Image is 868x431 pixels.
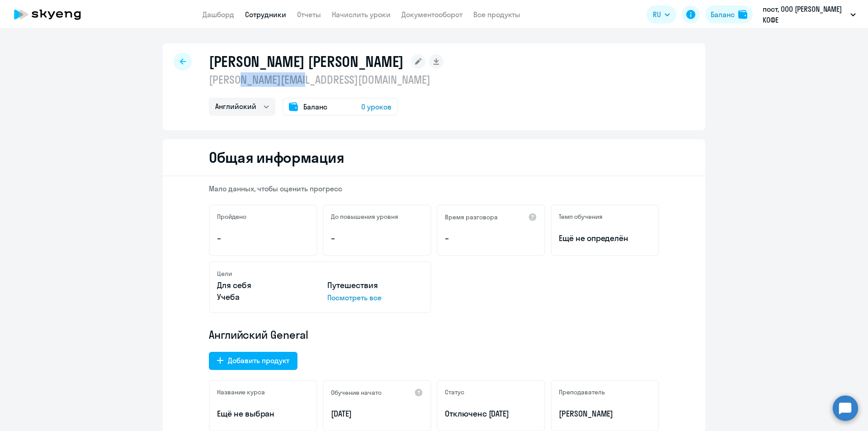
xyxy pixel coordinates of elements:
span: 0 уроков [361,101,392,112]
h5: Статус [445,388,464,396]
a: Документооборот [401,10,462,19]
p: – [331,232,423,244]
div: Баланс [711,9,735,20]
a: Дашборд [203,10,234,19]
a: Сотрудники [245,10,286,19]
a: Отчеты [297,10,321,19]
p: Посмотреть все [327,292,423,303]
span: с [DATE] [482,408,509,419]
span: Баланс [303,101,327,112]
p: Ещё не выбран [217,408,309,420]
p: – [217,232,309,244]
h5: Темп обучения [559,213,603,221]
a: Все продукты [473,10,520,19]
h5: Время разговора [445,213,498,221]
h5: Преподаватель [559,388,605,396]
span: Английский General [209,327,308,342]
h5: Обучение начато [331,388,382,397]
h5: До повышения уровня [331,213,398,221]
button: пост, ООО [PERSON_NAME] КОФЕ [758,4,860,25]
p: Для себя [217,279,313,291]
button: Балансbalance [705,5,753,24]
p: [DATE] [331,408,423,420]
p: Путешествия [327,279,423,291]
h5: Пройдено [217,213,246,221]
p: – [445,232,537,244]
h5: Название курса [217,388,265,396]
button: RU [646,5,676,24]
h1: [PERSON_NAME] [PERSON_NAME] [209,52,404,71]
p: [PERSON_NAME][EMAIL_ADDRESS][DOMAIN_NAME] [209,72,443,87]
div: Добавить продукт [228,355,289,366]
button: Добавить продукт [209,352,297,370]
p: Учеба [217,291,313,303]
h5: Цели [217,270,232,278]
p: Отключен [445,408,537,420]
p: пост, ООО [PERSON_NAME] КОФЕ [763,4,847,25]
p: Мало данных, чтобы оценить прогресс [209,184,659,194]
span: RU [653,9,661,20]
a: Начислить уроки [332,10,391,19]
h2: Общая информация [209,148,344,166]
p: [PERSON_NAME] [559,408,651,420]
img: balance [738,10,747,19]
span: Ещё не определён [559,232,651,244]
